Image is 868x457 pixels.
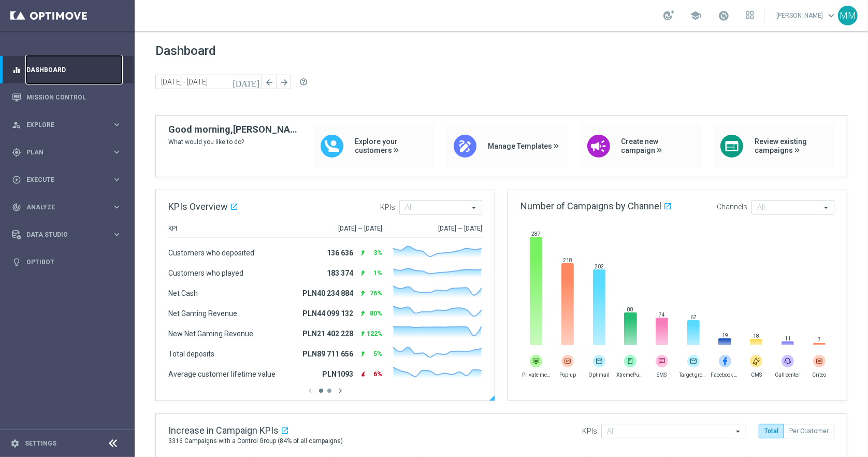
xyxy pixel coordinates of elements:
button: gps_fixed Plan keyboard_arrow_right [11,148,122,156]
button: play_circle_outline Execute keyboard_arrow_right [11,176,122,184]
div: Dashboard [12,56,122,83]
button: lightbulb Optibot [11,258,122,266]
i: keyboard_arrow_right [112,120,122,130]
div: Execute [12,175,112,184]
span: Analyze [26,204,112,210]
span: Execute [26,177,112,183]
i: track_changes [12,203,21,212]
div: Data Studio [12,230,112,239]
button: person_search Explore keyboard_arrow_right [11,121,122,129]
span: Explore [26,122,112,128]
a: Mission Control [26,83,122,111]
span: Data Studio [26,232,112,238]
a: Optibot [26,248,122,276]
div: Optibot [12,248,122,276]
i: keyboard_arrow_right [112,147,122,157]
button: equalizer Dashboard [11,66,122,74]
button: Data Studio keyboard_arrow_right [11,231,122,239]
a: Settings [25,440,56,447]
i: play_circle_outline [12,175,21,184]
div: Explore [12,120,112,130]
i: keyboard_arrow_right [112,230,122,239]
i: lightbulb [12,258,21,267]
i: settings [10,439,20,448]
i: keyboard_arrow_right [112,175,122,184]
i: keyboard_arrow_right [112,202,122,212]
div: Mission Control [12,83,122,111]
span: Plan [26,149,112,155]
i: equalizer [12,65,21,75]
i: person_search [12,120,21,130]
div: Analyze [12,203,112,212]
a: [PERSON_NAME]keyboard_arrow_down [775,8,838,23]
button: Mission Control [11,93,122,102]
span: school [690,10,701,21]
a: Dashboard [26,56,122,83]
button: track_changes Analyze keyboard_arrow_right [11,203,122,211]
i: gps_fixed [12,148,21,157]
div: Plan [12,148,112,157]
span: keyboard_arrow_down [826,10,837,21]
div: MM [838,6,858,25]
